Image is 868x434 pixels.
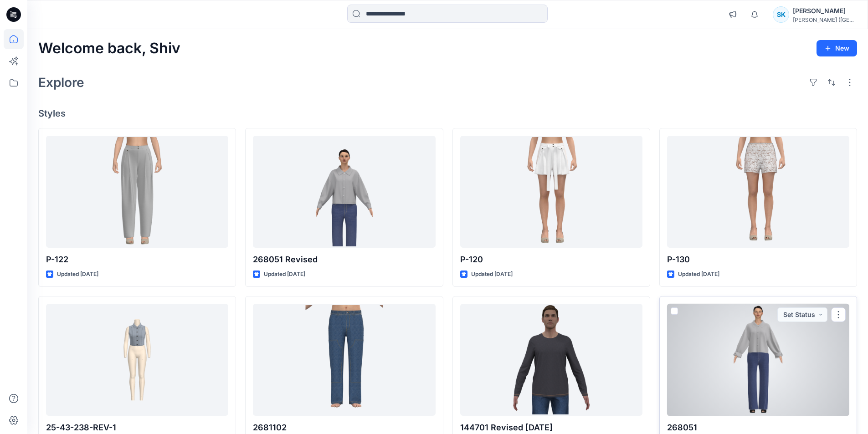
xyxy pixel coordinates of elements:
a: P-120 [460,136,642,248]
p: Updated [DATE] [57,270,98,279]
a: 2681102 [253,304,435,416]
p: Updated [DATE] [471,270,513,279]
div: [PERSON_NAME] ([GEOGRAPHIC_DATA]) Exp... [793,16,857,23]
p: P-122 [46,253,228,266]
a: P-122 [46,136,228,248]
p: 268051 [667,421,849,434]
p: 268051 Revised [253,253,435,266]
div: [PERSON_NAME] [793,5,857,16]
a: 268051 Revised [253,136,435,248]
p: 25-43-238-REV-1 [46,421,228,434]
a: P-130 [667,136,849,248]
p: Updated [DATE] [678,270,719,279]
h2: Explore [38,75,84,90]
p: P-130 [667,253,849,266]
p: 2681102 [253,421,435,434]
p: P-120 [460,253,642,266]
a: 144701 Revised 21-08-2025 [460,304,642,416]
p: Updated [DATE] [264,270,305,279]
button: New [817,40,857,56]
a: 25-43-238-REV-1 [46,304,228,416]
h4: Styles [38,108,857,119]
div: SK [773,6,789,23]
p: 144701 Revised [DATE] [460,421,642,434]
h2: Welcome back, Shiv [38,40,180,57]
a: 268051 [667,304,849,416]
